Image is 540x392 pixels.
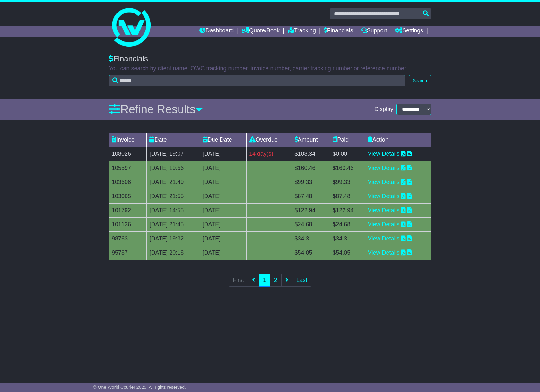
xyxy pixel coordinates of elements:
td: [DATE] 19:32 [147,231,200,246]
td: [DATE] [200,203,246,217]
td: $54.05 [292,246,330,260]
td: 108026 [109,147,147,161]
a: View Details [368,193,400,199]
td: Paid [330,133,365,147]
div: 14 day(s) [249,150,289,158]
td: $87.48 [330,189,365,203]
td: [DATE] [200,246,246,260]
td: [DATE] 21:49 [147,175,200,189]
td: $0.00 [330,147,365,161]
td: $24.68 [292,217,330,231]
a: Financials [324,26,353,37]
a: Refine Results [109,103,203,116]
a: Last [292,274,311,287]
td: $87.48 [292,189,330,203]
a: Settings [395,26,423,37]
td: Overdue [247,133,292,147]
a: Support [361,26,387,37]
td: $122.94 [330,203,365,217]
td: [DATE] [200,175,246,189]
td: 101792 [109,203,147,217]
span: © One World Courier 2025. All rights reserved. [93,385,186,390]
td: Invoice [109,133,147,147]
td: $160.46 [292,161,330,175]
td: $34.3 [292,231,330,246]
td: Amount [292,133,330,147]
td: Action [365,133,431,147]
a: View Details [368,179,400,185]
td: 101136 [109,217,147,231]
td: [DATE] [200,231,246,246]
td: $99.33 [292,175,330,189]
td: 103065 [109,189,147,203]
a: 2 [270,274,282,287]
a: 1 [259,274,270,287]
a: View Details [368,165,400,171]
td: 103606 [109,175,147,189]
a: View Details [368,207,400,213]
a: Quote/Book [242,26,280,37]
td: [DATE] 19:56 [147,161,200,175]
a: View Details [368,235,400,242]
td: $54.05 [330,246,365,260]
td: [DATE] 21:45 [147,217,200,231]
td: [DATE] 14:55 [147,203,200,217]
a: Dashboard [199,26,234,37]
a: Tracking [288,26,316,37]
td: [DATE] 20:18 [147,246,200,260]
button: Search [409,75,431,86]
td: [DATE] [200,147,246,161]
td: Date [147,133,200,147]
td: [DATE] 19:07 [147,147,200,161]
td: 95787 [109,246,147,260]
p: You can search by client name, OWC tracking number, invoice number, carrier tracking number or re... [109,65,431,72]
td: $122.94 [292,203,330,217]
td: $24.68 [330,217,365,231]
td: 105597 [109,161,147,175]
td: [DATE] [200,161,246,175]
td: [DATE] 21:55 [147,189,200,203]
span: Display [374,106,393,113]
td: $99.33 [330,175,365,189]
a: View Details [368,221,400,228]
td: $108.34 [292,147,330,161]
td: Due Date [200,133,246,147]
td: $34.3 [330,231,365,246]
td: [DATE] [200,217,246,231]
td: $160.46 [330,161,365,175]
td: 98763 [109,231,147,246]
td: [DATE] [200,189,246,203]
a: View Details [368,151,400,157]
div: Financials [109,54,431,64]
a: View Details [368,249,400,256]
